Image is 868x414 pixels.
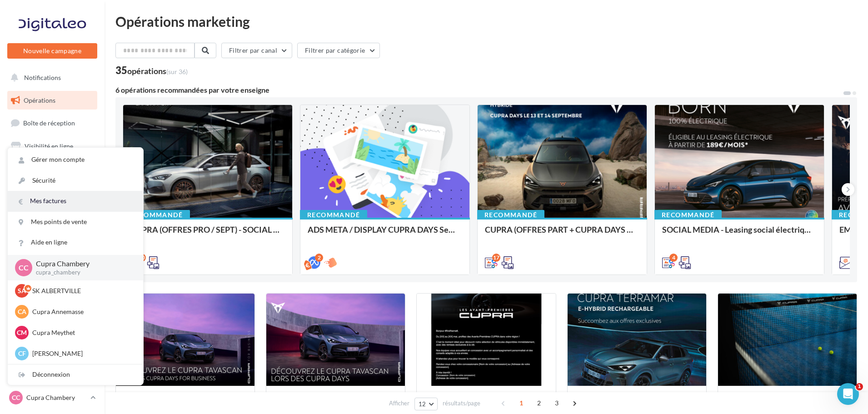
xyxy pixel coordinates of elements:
[115,15,857,28] div: Opérations marketing
[5,68,95,87] button: Notifications
[654,210,722,220] div: Recommandé
[12,393,20,402] span: CC
[23,119,75,127] span: Boîte de réception
[308,225,462,243] div: ADS META / DISPLAY CUPRA DAYS Septembre 2025
[7,43,97,59] button: Nouvelle campagne
[115,86,843,94] div: 6 opérations recommandées par votre enseigne
[419,400,426,408] span: 12
[856,383,863,390] span: 1
[532,396,546,410] span: 2
[18,349,26,358] span: CF
[221,43,292,58] button: Filtrer par canal
[5,280,99,307] a: Campagnes DataOnDemand
[24,96,55,104] span: Opérations
[18,286,26,295] span: SA
[5,113,99,133] a: Boîte de réception
[18,307,26,316] span: CA
[485,225,639,243] div: CUPRA (OFFRES PART + CUPRA DAYS / SEPT) - SOCIAL MEDIA
[389,399,409,408] span: Afficher
[24,74,61,81] span: Notifications
[315,254,323,262] div: 2
[492,254,500,262] div: 17
[662,225,817,243] div: SOCIAL MEDIA - Leasing social électrique - CUPRA Born
[5,160,99,179] a: Campagnes
[300,210,367,220] div: Recommandé
[5,249,99,276] a: PLV et print personnalisable
[115,65,188,75] div: 35
[26,393,87,402] p: Cupra Chambery
[32,307,132,316] p: Cupra Annemasse
[32,286,132,295] p: SK ALBERTVILLE
[8,191,143,211] a: Mes factures
[8,232,143,253] a: Aide en ligne
[443,399,480,408] span: résultats/page
[414,398,438,410] button: 12
[127,67,188,75] div: opérations
[5,205,99,224] a: Médiathèque
[25,142,73,150] span: Visibilité en ligne
[477,210,544,220] div: Recommandé
[8,150,143,170] a: Gérer mon compte
[5,227,99,246] a: Calendrier
[17,328,27,337] span: CM
[8,170,143,191] a: Sécurité
[32,349,132,358] p: [PERSON_NAME]
[514,396,529,410] span: 1
[669,254,678,262] div: 4
[166,68,188,75] span: (sur 36)
[130,225,285,243] div: CUPRA (OFFRES PRO / SEPT) - SOCIAL MEDIA
[837,383,859,405] iframe: Intercom live chat
[8,364,143,385] div: Déconnexion
[36,269,129,277] p: cupra_chambery
[8,212,143,232] a: Mes points de vente
[36,259,129,269] p: Cupra Chambery
[32,328,132,337] p: Cupra Meythet
[5,137,99,156] a: Visibilité en ligne
[297,43,380,58] button: Filtrer par catégorie
[123,210,190,220] div: Recommandé
[549,396,564,410] span: 3
[19,262,29,273] span: CC
[5,182,99,201] a: Contacts
[7,389,97,406] a: CC Cupra Chambery
[5,91,99,110] a: Opérations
